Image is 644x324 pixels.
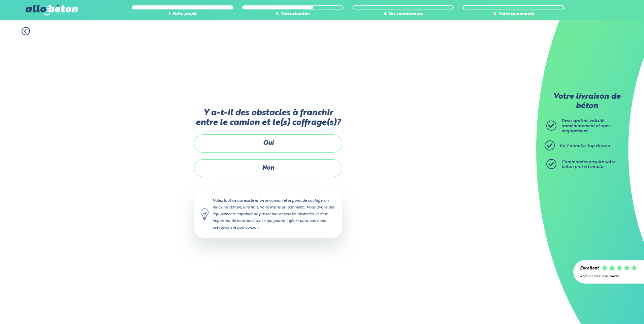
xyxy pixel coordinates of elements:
[548,92,625,111] p: Votre livraison de béton
[560,144,610,148] span: En 2 minutes top chrono
[584,298,637,317] iframe: Help widget launcher
[242,12,344,17] div: 2. Votre chantier
[132,12,233,17] div: 1. Votre projet
[26,5,77,15] img: allobéton
[561,160,615,169] span: Commandez ensuite votre béton prêt à l'emploi
[353,12,454,17] div: 3. Vos coordonnées
[561,119,610,133] span: Devis gratuit, calculé immédiatement et sans engagement
[580,266,599,271] div: Excellent
[194,191,342,238] div: Notez tout ce qui existe entre le camion et le point de coulage: un mur, une clôture, une haie, v...
[194,134,342,152] label: Oui
[194,159,342,177] label: Non
[463,12,564,17] div: 4. Votre commande
[194,108,342,128] label: Y a-t-il des obstacles à franchir entre le camion et le(s) coffrage(s)?
[580,274,637,278] div: 4.7/5 sur 2300 avis clients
